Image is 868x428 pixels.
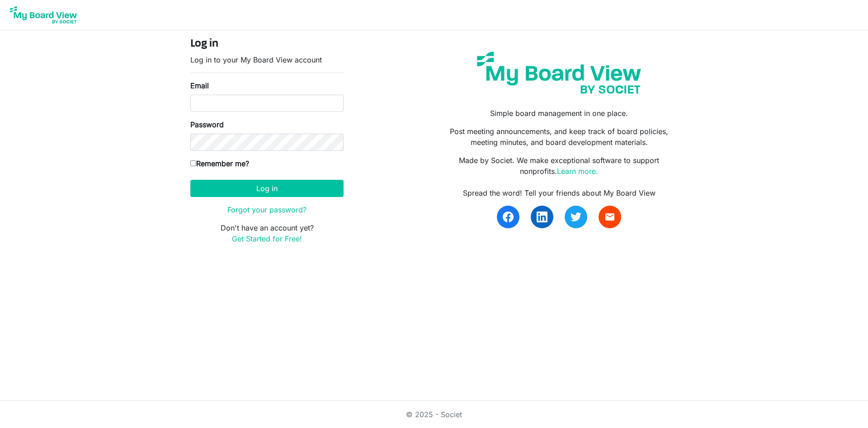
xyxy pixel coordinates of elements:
img: My Board View Logo [7,4,80,26]
input: Remember me? [190,160,196,166]
a: Get Started for Free! [232,234,302,243]
a: © 2025 - Societ [406,410,462,419]
img: linkedin.svg [537,212,547,222]
a: Learn more. [557,167,598,176]
p: Simple board management in one place. [441,108,678,119]
p: Log in to your My Board View account [190,54,344,65]
label: Password [190,119,224,130]
label: Email [190,80,209,91]
div: Spread the word! Tell your friends about My Board View [441,188,678,198]
h4: Log in [190,38,344,51]
img: my-board-view-societ.svg [470,45,648,101]
img: twitter.svg [571,212,581,222]
label: Remember me? [190,158,249,169]
a: Forgot your password? [227,205,307,214]
span: email [604,212,615,222]
img: facebook.svg [503,212,514,222]
p: Made by Societ. We make exceptional software to support nonprofits. [441,155,678,177]
button: Log in [190,180,344,197]
a: email [599,206,621,228]
p: Don't have an account yet? [190,222,344,244]
p: Post meeting announcements, and keep track of board policies, meeting minutes, and board developm... [441,126,678,148]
